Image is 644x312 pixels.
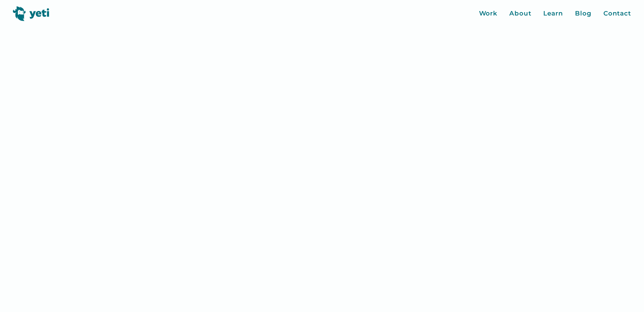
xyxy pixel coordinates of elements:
[603,9,631,18] a: Contact
[479,9,498,18] a: Work
[509,9,531,18] a: About
[543,9,564,18] a: Learn
[13,6,49,21] img: Yeti logo
[575,9,592,18] a: Blog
